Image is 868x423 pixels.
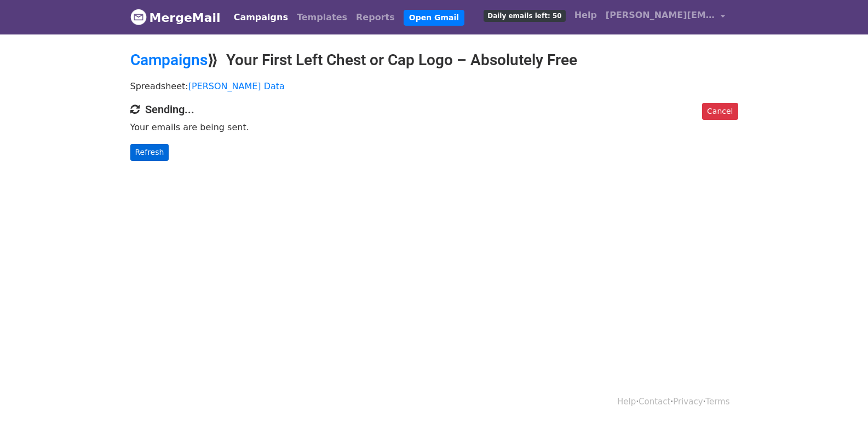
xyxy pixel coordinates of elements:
h2: ⟫ Your First Left Chest or Cap Logo – Absolutely Free [130,51,738,69]
a: Help [570,4,601,26]
a: Cancel [702,103,738,120]
a: Contact [639,397,670,407]
a: Privacy [673,397,703,407]
a: Daily emails left: 50 [479,4,570,26]
a: Help [617,397,636,407]
p: Your emails are being sent. [130,121,738,133]
img: MergeMail logo [130,9,147,25]
a: Open Gmail [404,10,464,26]
a: Refresh [130,144,169,161]
a: [PERSON_NAME][EMAIL_ADDRESS][DOMAIN_NAME] [601,4,729,30]
span: Daily emails left: 50 [484,10,565,22]
h4: Sending... [130,103,738,116]
a: Campaigns [130,51,208,69]
iframe: Chat Widget [813,370,868,423]
span: [PERSON_NAME][EMAIL_ADDRESS][DOMAIN_NAME] [606,9,715,22]
a: Campaigns [229,7,292,28]
p: Spreadsheet: [130,80,738,92]
a: MergeMail [130,6,221,29]
a: Terms [705,397,729,407]
a: [PERSON_NAME] Data [188,81,285,91]
a: Reports [352,7,399,28]
a: Templates [292,7,352,28]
